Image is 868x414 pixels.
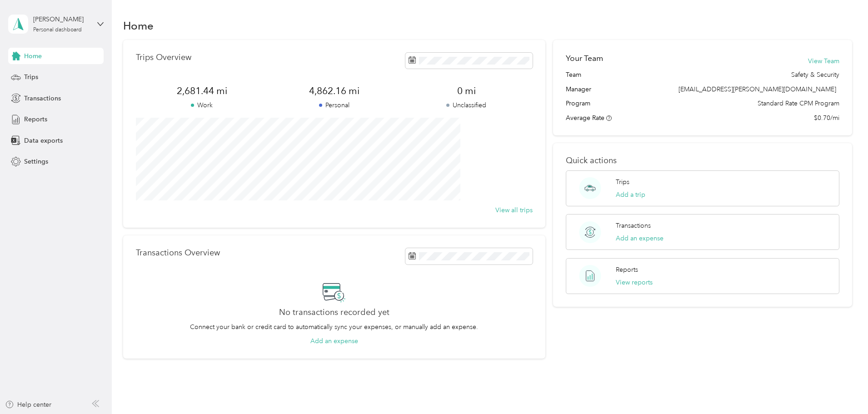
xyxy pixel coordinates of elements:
div: [PERSON_NAME] [33,15,90,24]
span: Standard Rate CPM Program [758,99,839,108]
p: Transactions Overview [136,248,220,258]
span: Settings [24,157,48,166]
button: View Team [808,56,839,66]
button: View reports [616,278,653,287]
span: Home [24,51,42,61]
span: Transactions [24,94,61,103]
span: [EMAIL_ADDRESS][PERSON_NAME][DOMAIN_NAME] [678,85,836,93]
div: Personal dashboard [33,27,82,33]
p: Reports [616,265,638,274]
span: 2,681.44 mi [136,85,268,97]
button: Help center [5,400,51,409]
button: View all trips [495,205,533,215]
span: Data exports [24,136,63,145]
button: Add an expense [616,234,663,243]
button: Add an expense [310,336,358,346]
p: Trips [616,177,629,187]
h2: No transactions recorded yet [279,308,389,317]
span: Team [566,70,581,80]
span: 4,862.16 mi [268,85,400,97]
span: Trips [24,72,38,82]
p: Work [136,100,268,110]
p: Trips Overview [136,53,191,62]
button: Add a trip [616,190,645,200]
span: $0.70/mi [814,113,839,123]
span: Safety & Security [791,70,839,80]
p: Personal [268,100,400,110]
span: Average Rate [566,114,604,122]
h2: Your Team [566,53,603,64]
span: Program [566,99,590,108]
p: Unclassified [400,100,533,110]
p: Quick actions [566,156,839,165]
h1: Home [123,21,154,30]
iframe: Everlance-gr Chat Button Frame [817,363,868,414]
span: Reports [24,115,47,124]
span: 0 mi [400,85,533,97]
span: Manager [566,85,591,94]
p: Transactions [616,221,651,230]
p: Connect your bank or credit card to automatically sync your expenses, or manually add an expense. [190,322,478,332]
